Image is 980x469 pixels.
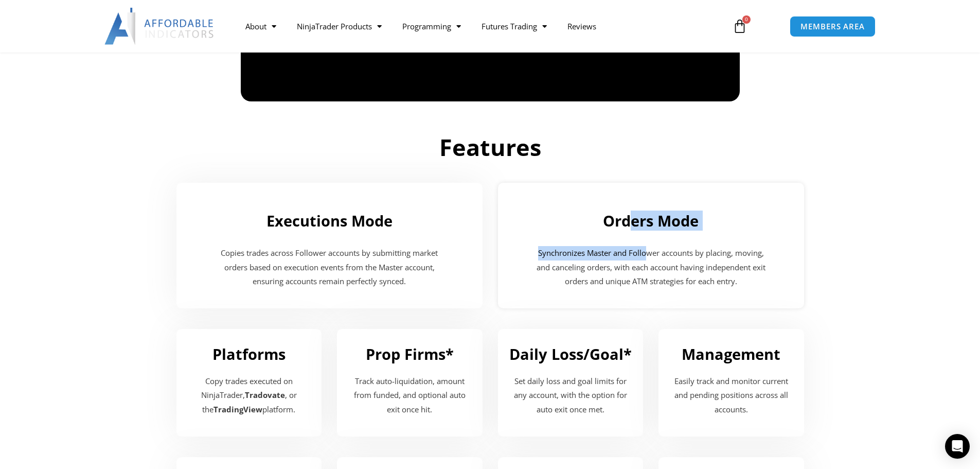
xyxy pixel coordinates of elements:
h2: Features [202,132,778,163]
p: Synchronizes Master and Follower accounts by placing, moving, and canceling orders, with each acc... [534,246,768,289]
a: Programming [392,14,471,38]
a: Futures Trading [471,14,557,38]
a: Reviews [557,14,607,38]
h2: Executions Mode [187,211,472,231]
p: Easily track and monitor current and pending positions across all accounts. [669,374,794,418]
span: MEMBERS AREA [800,23,865,30]
nav: Menu [235,14,721,38]
a: 0 [717,11,762,41]
h2: Management [669,344,794,364]
a: MEMBERS AREA [790,16,876,37]
p: Set daily loss and goal limits for any account, with the option for auto exit once met. [508,374,633,418]
span: 0 [742,15,751,24]
h2: Daily Loss/Goal* [508,344,633,364]
a: NinjaTrader Products [287,14,392,38]
img: LogoAI | Affordable Indicators – NinjaTrader [104,8,215,45]
p: Copy trades executed on NinjaTrader, , or the platform. [187,374,312,418]
div: Open Intercom Messenger [945,434,970,459]
h2: Orders Mode [508,211,794,231]
p: Track auto-liquidation, amount from funded, and optional auto exit once hit. [347,374,472,418]
a: About [235,14,287,38]
p: Copies trades across Follower accounts by submitting market orders based on execution events from... [212,246,447,289]
strong: Tradovate [245,390,285,400]
h2: Prop Firms* [347,344,472,364]
strong: TradingView [213,404,262,414]
h2: Platforms [187,344,312,364]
